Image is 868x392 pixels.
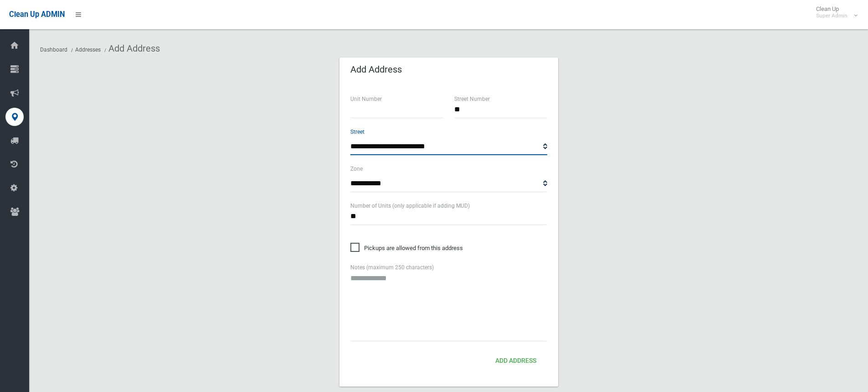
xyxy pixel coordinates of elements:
[40,47,67,53] a: Dashboard
[102,40,160,57] li: Add Address
[492,353,540,370] button: Add Address
[9,10,65,19] span: Clean Up ADMIN
[350,243,463,254] span: Pickups are allowed from this address
[816,12,847,19] small: Super Admin
[339,61,413,78] header: Add Address
[812,5,857,19] span: Clean Up
[75,47,101,53] a: Addresses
